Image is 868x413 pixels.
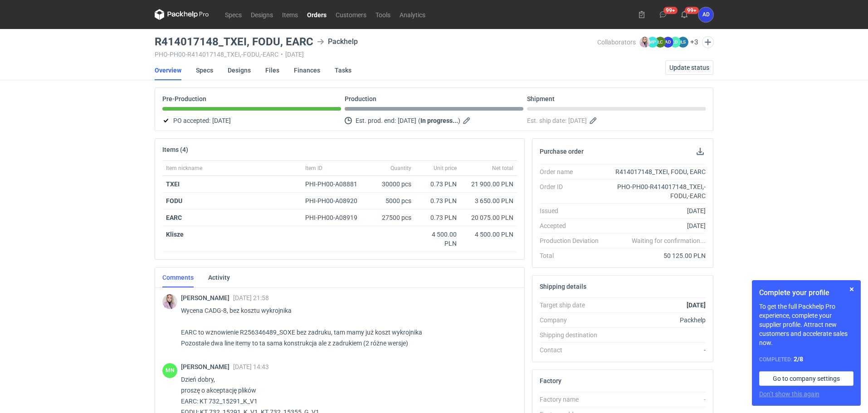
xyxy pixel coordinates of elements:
[606,345,706,355] div: -
[606,167,706,176] div: R414017148_TXEI, FODU, EARC
[302,9,331,20] a: Orders
[794,355,803,363] strong: 2 / 8
[540,330,606,340] div: Shipping destination
[492,165,513,172] span: Net total
[181,305,510,349] p: Wycena CADG-8, bez kosztu wykrojnika EARC to wznowienie R256346489_SOXE bez zadruku, tam mamy już...
[540,206,606,215] div: Issued
[233,363,269,370] span: [DATE] 14:43
[390,165,411,172] span: Quantity
[540,167,606,176] div: Order name
[420,117,458,124] strong: In progress...
[698,7,713,22] div: Anita Dolczewska
[162,115,341,126] div: PO accepted:
[370,209,415,226] div: 27500 pcs
[606,182,706,200] div: PHO-PH00-R414017148_TXEI,-FODU,-EARC
[166,180,180,188] strong: TXEI
[345,95,376,102] p: Production
[166,214,182,221] strong: EARC
[540,283,586,290] h2: Shipping details
[181,363,233,370] span: [PERSON_NAME]
[597,39,636,46] span: Collaborators
[419,196,457,205] div: 0.73 PLN
[305,165,322,172] span: Item ID
[278,9,302,20] a: Items
[212,115,231,126] span: [DATE]
[162,267,194,287] a: Comments
[228,60,251,80] a: Designs
[419,213,457,222] div: 0.73 PLN
[669,64,709,71] span: Update status
[464,213,513,222] div: 20 075.00 PLN
[398,115,416,126] span: [DATE]
[759,302,853,347] p: To get the full Packhelp Pro experience, complete your supplier profile. Attract new customers an...
[335,60,351,80] a: Tasks
[655,37,666,48] figcaption: ŁC
[395,9,430,20] a: Analytics
[162,363,177,378] div: Małgorzata Nowotna
[418,117,420,124] em: (
[606,221,706,230] div: [DATE]
[294,60,320,80] a: Finances
[155,60,181,80] a: Overview
[196,60,213,80] a: Specs
[162,146,188,153] h2: Items (4)
[208,267,230,287] a: Activity
[166,165,202,172] span: Item nickname
[540,377,561,384] h2: Factory
[540,236,606,245] div: Production Deviation
[540,251,606,260] div: Total
[702,36,714,48] button: Edit collaborators
[162,294,177,309] img: Klaudia Wiśniewska
[305,196,366,205] div: PHI-PH00-A08920
[220,9,246,20] a: Specs
[155,36,313,47] h3: R414017148_TXEI, FODU, EARC
[698,7,713,22] button: AD
[419,230,457,248] div: 4 500.00 PLN
[162,95,206,102] p: Pre-Production
[606,206,706,215] div: [DATE]
[434,165,457,172] span: Unit price
[540,148,584,155] h2: Purchase order
[606,316,706,325] div: Packhelp
[419,180,457,189] div: 0.73 PLN
[305,213,366,222] div: PHI-PH00-A08919
[162,363,177,378] figcaption: MN
[846,284,857,295] button: Skip for now
[678,37,688,48] figcaption: ŁS
[639,37,650,48] img: Klaudia Wiśniewska
[345,115,523,126] div: Est. prod. end:
[540,221,606,230] div: Accepted
[155,9,209,20] svg: Packhelp Pro
[663,37,673,48] figcaption: AD
[370,176,415,193] div: 30000 pcs
[527,95,555,102] p: Shipment
[281,51,283,58] span: •
[464,230,513,239] div: 4 500.00 PLN
[606,251,706,260] div: 50 125.00 PLN
[606,395,706,404] div: -
[233,294,269,301] span: [DATE] 21:58
[166,231,184,238] strong: Klisze
[677,7,692,22] button: 99+
[540,182,606,200] div: Order ID
[647,37,658,48] figcaption: MP
[690,38,698,46] button: +3
[759,389,819,398] button: Don’t show this again
[759,355,853,364] div: Completed:
[181,294,233,301] span: [PERSON_NAME]
[540,301,606,310] div: Target ship date
[155,51,597,58] div: PHO-PH00-R414017148_TXEI,-FODU,-EARC [DATE]
[166,197,182,204] strong: FODU
[665,60,713,75] button: Update status
[568,115,587,126] span: [DATE]
[305,180,366,189] div: PHI-PH00-A08881
[527,115,706,126] div: Est. ship date:
[695,146,706,157] button: Download PO
[759,287,853,298] h1: Complete your profile
[540,345,606,355] div: Contact
[759,371,853,386] a: Go to company settings
[540,395,606,404] div: Factory name
[464,196,513,205] div: 3 650.00 PLN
